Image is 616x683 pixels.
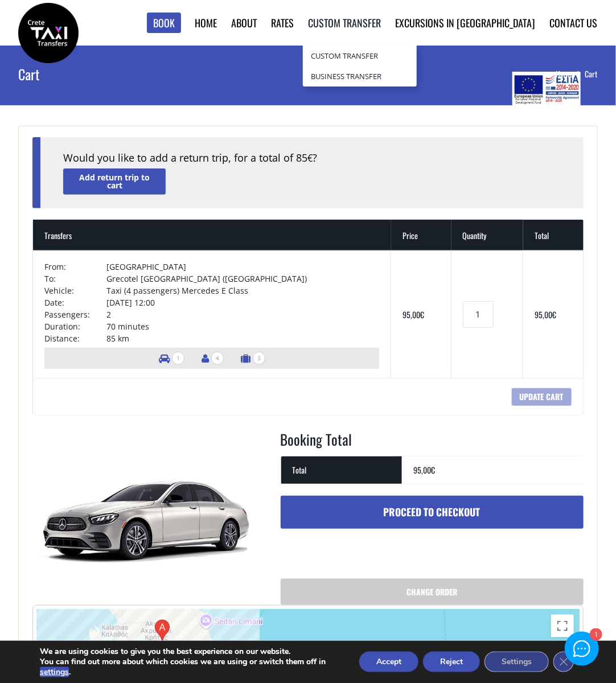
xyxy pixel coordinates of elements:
[106,332,379,344] td: 85 km
[431,464,435,476] span: €
[106,285,379,297] td: Taxi (4 passengers) Mercedes E Class
[63,168,166,194] a: Add return trip to cart
[553,652,574,672] button: Close GDPR Cookie Banner
[420,308,424,320] span: €
[281,496,584,529] a: Proceed to checkout
[551,615,574,637] button: Toggle fullscreen view
[403,308,424,320] bdi: 95,00
[18,26,79,38] a: Crete Taxi Transfers | Crete Taxi Transfers Cart | Crete Taxi Transfers
[232,15,257,30] a: About
[391,220,451,250] th: Price
[44,297,106,308] td: Date:
[413,464,435,476] bdi: 95,00
[44,332,106,344] td: Distance:
[309,15,381,30] a: Custom Transfer
[153,348,190,369] li: Number of vehicles
[535,308,556,320] bdi: 95,00
[44,285,106,297] td: Vehicle:
[281,579,584,605] a: Change order
[172,352,184,365] span: 1
[40,667,69,677] button: settings
[195,15,217,30] a: Home
[211,352,224,365] span: 4
[523,220,583,250] th: Total
[585,68,598,80] li: Cart
[272,15,294,30] a: Rates
[44,320,106,332] td: Duration:
[196,348,229,369] li: Number of passengers
[33,220,391,250] th: Transfers
[552,308,556,320] span: €
[281,429,584,456] h2: Booking Total
[556,68,585,80] a: Home
[106,273,379,285] td: Grecotel [GEOGRAPHIC_DATA] ([GEOGRAPHIC_DATA])
[63,151,560,166] div: Would you like to add a return trip, for a total of 85 ?
[550,15,598,30] a: Contact us
[32,429,260,600] img: Taxi (4 passengers) Mercedes E Class
[40,647,339,657] p: We are using cookies to give you the best experience on our website.
[307,152,313,164] span: €
[303,46,417,66] a: Custom Transfer
[396,15,536,30] a: Excursions in [GEOGRAPHIC_DATA]
[589,629,601,641] div: 1
[40,657,339,677] p: You can find out more about which cookies we are using or switch them off in .
[18,3,79,63] img: Crete Taxi Transfers | Crete Taxi Transfers Cart | Crete Taxi Transfers
[44,261,106,273] td: From:
[44,273,106,285] td: To:
[484,652,549,672] button: Settings
[155,620,170,641] div: Chania International Airport Ioannis Daskalogiannis, National Road, EO Aerodromiou Soudas, Chania...
[106,320,379,332] td: 70 minutes
[235,348,271,369] li: Number of luggage items
[106,297,379,308] td: [DATE] 12:00
[303,66,417,87] a: Business Transfer
[281,456,402,484] th: Total
[106,308,379,320] td: 2
[451,220,524,250] th: Quantity
[423,652,480,672] button: Reject
[463,301,494,328] input: Transfers quantity
[18,46,213,102] h1: Cart
[512,388,572,406] input: Update cart
[147,13,181,34] a: Book
[106,261,379,273] td: [GEOGRAPHIC_DATA]
[359,652,418,672] button: Accept
[278,534,586,566] iframe: Secure express checkout frame
[44,308,106,320] td: Passengers:
[253,352,265,365] span: 3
